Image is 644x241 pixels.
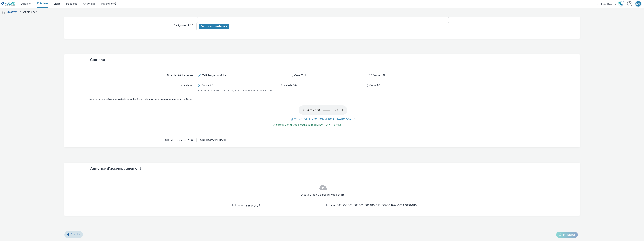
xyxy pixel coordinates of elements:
label: Type de vast [178,82,196,87]
a: Hawk Academy [618,1,625,7]
span: Vaste 4.0 [369,84,380,87]
button: Enregistrer [556,232,578,238]
img: undefined Logo [1,2,15,6]
span: Pour optimiser votre diffusion, nous recommandons le vast 2.0 [198,89,272,92]
input: URL... [196,137,449,143]
span: Format : .jpg .png .gif [235,203,323,207]
a: Audio Spot [21,8,38,17]
label: Type de téléchargement [165,72,196,77]
span: Vaste 3.0 [286,84,297,87]
span: Enregistrer [562,233,575,236]
span: Télécharger un fichier [202,74,227,77]
label: Catégories IAB * [172,22,195,27]
span: Annuler [71,233,80,236]
img: Hawk Academy [618,1,624,7]
a: Annuler [64,231,83,238]
span: Format : .mp3 .mp4 .ogg .aac .mpg .wav [276,123,323,127]
span: 6 Mo max. [329,123,376,127]
span: CC_NOUVELLE-CO_COMMERCIAL_NATIO_V3.mp3 [294,117,355,121]
label: Générer une créative compatible compliant pour de la programmatique garanti avec Spotify [87,96,196,101]
span: Annonce d’accompagnement [90,166,141,171]
span: Taille : 300x250 300x300 301x301 640x640 728x90 1024x1024 1080x610 [329,203,417,207]
div: L’URL de redirection sera utilisée comme URL de validation avec certains SSP et ce sera l’URL de ... [189,138,193,142]
font: URL de redirection * [165,138,189,142]
img: audio [2,10,6,14]
span: Vaste URL [373,74,386,77]
span: Décoration intérieure [200,25,225,28]
div: LM [636,1,640,7]
span: Contenu [90,57,105,62]
span: Vaste XML [294,74,307,77]
span: Drag & Drop ou parcourir vos fichiers. [301,193,345,197]
span: Vaste 2.0 [202,84,213,87]
font: Créatives [7,10,17,14]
